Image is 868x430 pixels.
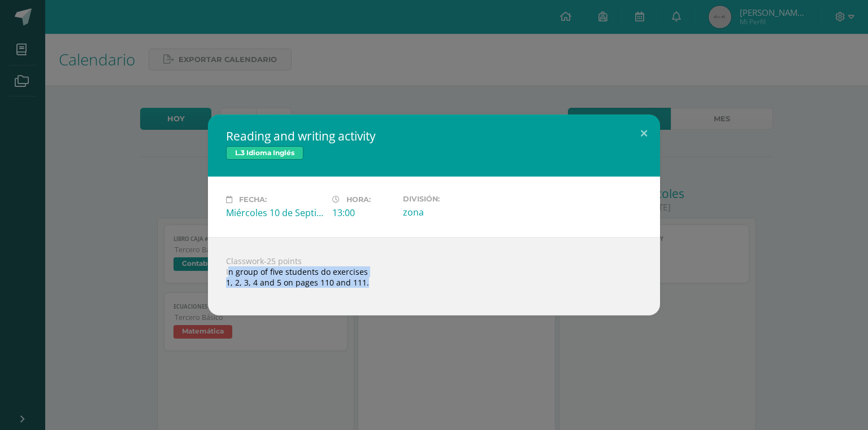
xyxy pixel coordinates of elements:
label: División: [403,195,500,203]
button: Close (Esc) [628,115,660,153]
h2: Reading and writing activity [226,128,642,144]
span: Fecha: [239,195,267,204]
span: L.3 Idioma Inglés [226,146,303,160]
div: 13:00 [332,207,394,219]
div: Classwork-25 points In group of five students do exercises 1, 2, 3, 4 and 5 on pages 110 and 111. [208,237,660,315]
div: zona [403,206,500,218]
div: Miércoles 10 de Septiembre [226,207,323,219]
span: Hora: [346,195,371,204]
